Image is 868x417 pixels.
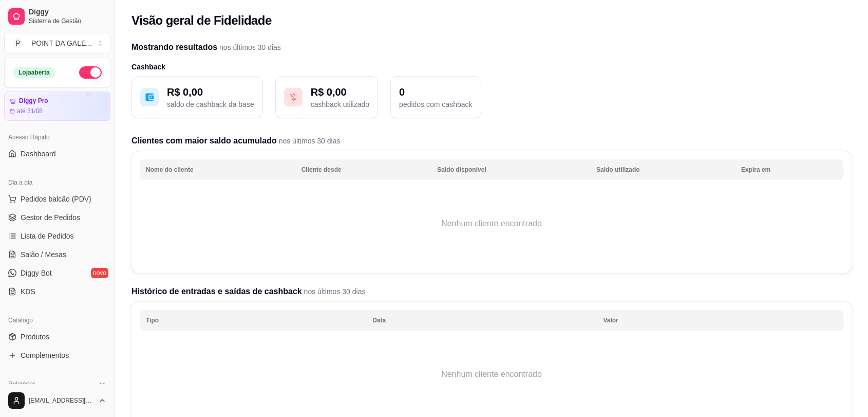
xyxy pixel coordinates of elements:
[4,92,110,121] a: Diggy Proaté 31/08
[167,85,254,99] p: R$ 0,00
[131,285,852,298] h2: Histórico de entradas e saídas de cashback
[140,333,843,415] td: Nenhum cliente encontrado
[277,137,341,145] span: nos últimos 30 dias
[167,99,254,110] p: saldo de cashback da base
[4,146,110,162] a: Dashboard
[131,135,852,147] h2: Clientes com maior saldo acumulado
[79,66,102,79] button: Alterar Status
[21,231,74,241] span: Lista de Pedidos
[4,283,110,300] a: KDS
[311,99,369,110] p: cashback utilizado
[29,396,94,405] span: [EMAIL_ADDRESS][DOMAIN_NAME]
[140,183,843,265] td: Nenhum cliente encontrado
[399,85,472,99] p: 0
[131,12,272,29] h2: Visão geral de Fidelidade
[13,38,23,48] span: P
[4,228,110,244] a: Lista de Pedidos
[13,67,55,78] div: Loja aberta
[29,8,106,17] span: Diggy
[21,286,35,297] span: KDS
[4,33,110,53] button: Select a team
[21,149,56,159] span: Dashboard
[597,310,843,331] th: Valor
[4,191,110,207] button: Pedidos balcão (PDV)
[8,380,36,388] span: Relatórios
[735,159,843,180] th: Expira em
[21,350,69,360] span: Complementos
[21,194,91,204] span: Pedidos balcão (PDV)
[140,310,366,331] th: Tipo
[140,159,295,180] th: Nome do cliente
[302,287,366,296] span: nos últimos 30 dias
[399,99,472,110] p: pedidos com cashback
[4,388,110,413] button: [EMAIL_ADDRESS][DOMAIN_NAME]
[590,159,735,180] th: Saldo utilizado
[217,43,281,51] span: nos últimos 30 dias
[4,4,110,29] a: DiggySistema de Gestão
[4,312,110,329] div: Catálogo
[366,310,597,331] th: Data
[295,159,431,180] th: Cliente desde
[21,332,49,342] span: Produtos
[19,97,48,105] article: Diggy Pro
[311,85,369,99] p: R$ 0,00
[4,129,110,146] div: Acesso Rápido
[4,347,110,364] a: Complementos
[31,38,92,48] div: POINT DA GALE ...
[4,246,110,263] a: Salão / Mesas
[21,268,52,278] span: Diggy Bot
[29,17,106,25] span: Sistema de Gestão
[275,76,378,118] button: R$ 0,00cashback utilizado
[21,249,66,260] span: Salão / Mesas
[131,62,852,72] h3: Cashback
[21,212,80,223] span: Gestor de Pedidos
[4,209,110,226] a: Gestor de Pedidos
[4,265,110,281] a: Diggy Botnovo
[17,107,43,115] article: até 31/08
[4,174,110,191] div: Dia a dia
[4,329,110,345] a: Produtos
[431,159,590,180] th: Saldo disponível
[131,41,852,53] h2: Mostrando resultados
